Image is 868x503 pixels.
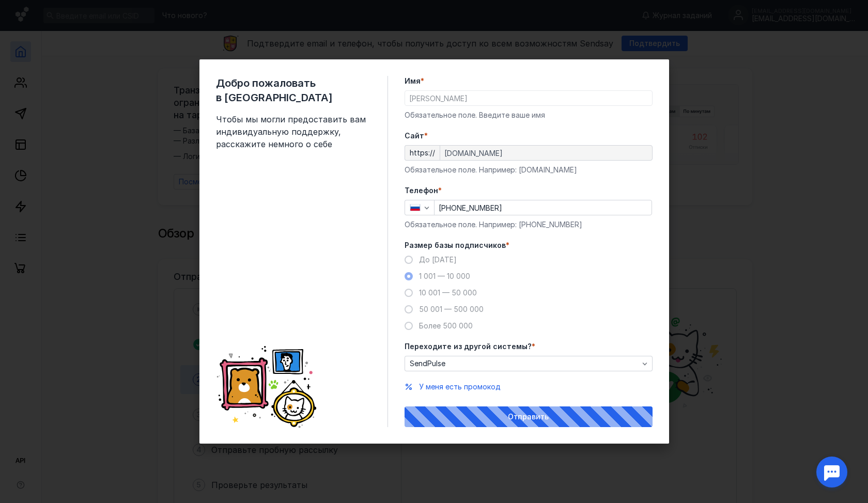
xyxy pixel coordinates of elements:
[419,382,501,392] button: У меня есть промокод
[410,359,445,368] span: SendPulse
[405,219,653,230] div: Обязательное поле. Например: [PHONE_NUMBER]
[216,76,371,105] span: Добро пожаловать в [GEOGRAPHIC_DATA]
[216,113,371,150] span: Чтобы мы могли предоставить вам индивидуальную поддержку, расскажите немного о себе
[405,356,653,371] button: SendPulse
[419,382,501,391] span: У меня есть промокод
[405,110,653,120] div: Обязательное поле. Введите ваше имя
[405,76,421,86] span: Имя
[405,240,506,250] span: Размер базы подписчиков
[405,185,438,196] span: Телефон
[405,341,532,352] span: Переходите из другой системы?
[405,165,653,175] div: Обязательное поле. Например: [DOMAIN_NAME]
[405,131,424,141] span: Cайт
